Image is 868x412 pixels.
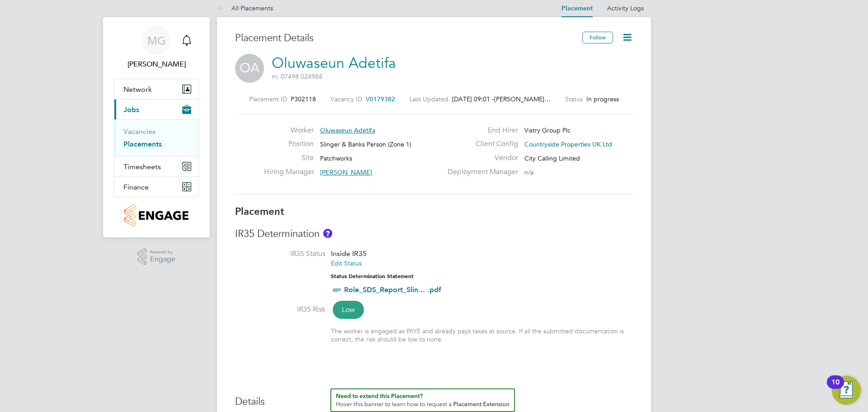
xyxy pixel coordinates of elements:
[494,95,551,103] span: [PERSON_NAME]…
[114,59,199,70] span: Maksymilian Grobelny
[114,99,198,119] button: Jobs
[582,32,613,43] button: Follow
[320,140,411,148] span: Slinger & Banks Person (Zone 1)
[123,85,152,94] span: Network
[114,119,198,156] div: Jobs
[323,229,332,238] button: About IR35
[452,95,494,103] span: [DATE] 09:01 -
[565,95,583,103] label: Status
[331,327,633,343] div: The worker is engaged as PAYE and already pays taxes at source. If all the submitted documentatio...
[235,305,325,314] label: IR35 Risk
[442,153,518,163] label: Vendor
[331,273,414,279] strong: Status Determination Statement
[264,153,314,163] label: Site
[524,126,571,134] span: Vistry Group Plc
[264,167,314,177] label: Hiring Manager
[264,126,314,135] label: Worker
[561,5,593,12] a: Placement
[331,259,362,267] a: Edit Status
[114,204,199,227] a: Go to home page
[330,95,362,103] label: Vacancy ID
[607,4,644,12] a: Activity Logs
[114,156,198,176] button: Timesheets
[114,177,198,197] button: Finance
[442,167,518,177] label: Deployment Manager
[137,248,176,265] a: Powered byEngage
[524,154,580,162] span: City Calling Limited
[442,126,518,135] label: End Hirer
[124,204,188,227] img: countryside-properties-logo-retina.png
[442,139,518,149] label: Client Config
[410,95,448,103] label: Last Updated
[366,95,395,103] span: V0179382
[524,140,612,148] span: Countryside Properties UK Ltd
[150,256,175,263] span: Engage
[264,139,314,149] label: Position
[272,54,396,72] a: Oluwaseun Adetifa
[150,248,175,256] span: Powered by
[330,388,515,412] button: How to extend a Placement?
[123,127,156,136] a: Vacancies
[235,227,633,241] h3: IR35 Determination
[524,168,533,176] span: n/a
[331,249,367,258] span: Inside IR35
[217,4,273,12] a: All Placements
[103,17,210,237] nav: Main navigation
[320,154,352,162] span: Patchworks
[123,140,162,148] a: Placements
[114,79,198,99] button: Network
[235,32,576,45] h3: Placement Details
[291,95,316,103] span: P302118
[114,26,199,70] a: MG[PERSON_NAME]
[586,95,619,103] span: In progress
[123,105,139,114] span: Jobs
[831,382,840,394] div: 10
[832,376,861,405] button: Open Resource Center, 10 new notifications
[147,35,166,47] span: MG
[333,301,364,319] span: Low
[235,388,633,408] h3: Details
[235,205,284,218] b: Placement
[320,168,372,176] span: [PERSON_NAME]
[235,54,264,83] span: OA
[272,72,322,81] span: m: 07498 024984
[123,183,149,191] span: Finance
[235,249,325,259] label: IR35 Status
[344,285,441,294] a: Role_SDS_Report_Slin... .pdf
[320,126,375,134] span: Oluwaseun Adetifa
[249,95,287,103] label: Placement ID
[123,162,161,171] span: Timesheets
